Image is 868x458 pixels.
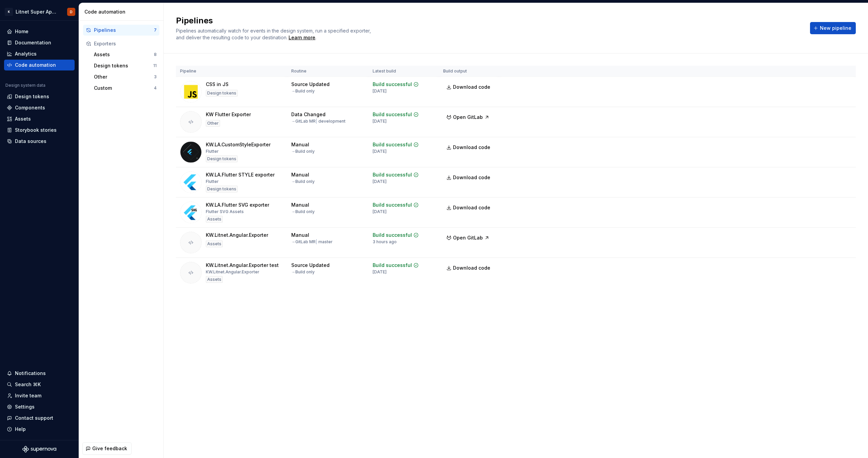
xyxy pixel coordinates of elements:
[5,8,13,16] div: K
[84,8,161,15] div: Code automation
[373,88,387,94] div: [DATE]
[83,25,159,36] a: Pipelines7
[176,28,372,40] span: Pipelines automatically watch for events in the design system, run a specified exporter, and deli...
[154,74,157,80] div: 3
[94,74,154,80] div: Other
[373,81,412,88] div: Build successful
[443,111,493,123] button: Open GitLab
[443,141,495,153] a: Download code
[16,8,59,15] div: Litnet Super App 2.0.
[15,28,28,35] div: Home
[373,171,412,178] div: Build successful
[206,241,223,247] div: Assets
[443,202,495,214] a: Download code
[373,202,412,208] div: Build successful
[94,27,154,34] div: Pipelines
[291,119,346,124] div: → GitLab MR development
[15,39,51,46] div: Documentation
[4,60,75,70] a: Code automation
[291,239,333,245] div: → GitLab MR master
[373,149,387,154] div: [DATE]
[206,276,223,283] div: Assets
[206,171,275,178] div: KW.LA.Flutter STYLE exporter
[91,71,159,82] button: Other3
[453,174,490,181] span: Download code
[206,186,238,192] div: Design tokens
[15,415,53,421] div: Contact support
[291,179,315,184] div: → Build only
[5,83,45,88] div: Design system data
[373,179,387,184] div: [DATE]
[15,392,41,399] div: Invite team
[443,171,495,184] a: Download code
[4,48,75,59] a: Analytics
[91,60,159,71] button: Design tokens11
[1,4,77,19] button: KLitnet Super App 2.0.D
[453,234,483,241] span: Open GitLab
[291,149,315,154] div: → Build only
[94,62,153,69] div: Design tokens
[443,115,493,121] a: Open GitLab
[373,209,387,214] div: [DATE]
[291,88,315,94] div: → Build only
[91,49,159,60] button: Assets8
[94,40,157,47] div: Exporters
[453,144,490,151] span: Download code
[206,179,219,184] div: Flutter
[206,141,271,148] div: KW.LA.CustomStyleExporter
[206,155,238,162] div: Design tokens
[453,114,483,121] span: Open GitLab
[316,239,317,244] span: |
[453,84,490,90] span: Download code
[94,85,154,91] div: Custom
[4,125,75,136] a: Storybook stories
[94,51,154,58] div: Assets
[289,34,315,41] a: Learn more
[206,149,219,154] div: Flutter
[291,111,325,118] div: Data Changed
[453,265,490,271] span: Download code
[373,262,412,269] div: Build successful
[291,232,309,238] div: Manual
[206,209,244,214] div: Flutter SVG Assets
[4,102,75,113] a: Components
[291,81,330,88] div: Source Updated
[15,93,49,100] div: Design tokens
[91,83,159,93] button: Custom4
[4,368,75,379] button: Notifications
[15,127,57,133] div: Storybook stories
[291,141,309,148] div: Manual
[4,91,75,102] a: Design tokens
[154,85,157,91] div: 4
[373,119,387,124] div: [DATE]
[206,81,229,88] div: CSS in JS
[4,26,75,37] a: Home
[4,413,75,423] button: Contact support
[291,171,309,178] div: Manual
[373,141,412,148] div: Build successful
[373,269,387,275] div: [DATE]
[373,232,412,238] div: Build successful
[206,111,251,118] div: KW Flutter Exporter
[206,269,259,275] div: KW.Litnet.Angular.Exporter
[15,381,41,388] div: Search ⌘K
[22,446,56,453] svg: Supernova Logo
[15,62,56,68] div: Code automation
[206,216,223,223] div: Assets
[4,379,75,390] button: Search ⌘K
[288,35,316,40] span: .
[369,66,439,77] th: Latest build
[373,111,412,118] div: Build successful
[206,90,238,97] div: Design tokens
[70,9,73,15] div: D
[4,390,75,401] a: Invite team
[15,104,45,111] div: Components
[15,370,46,377] div: Notifications
[15,50,37,57] div: Analytics
[176,66,287,77] th: Pipeline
